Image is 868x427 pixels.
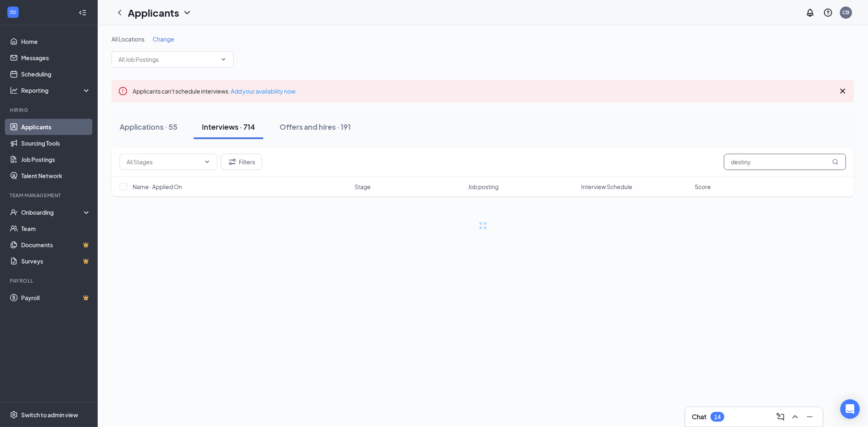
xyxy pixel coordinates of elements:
a: Home [21,33,91,50]
span: Stage [354,183,371,191]
svg: ComposeMessage [776,412,785,422]
svg: Filter [227,157,237,167]
div: Switch to admin view [21,411,78,419]
div: Onboarding [21,208,84,216]
div: Team Management [10,192,89,199]
svg: ChevronUp [790,412,800,422]
svg: Notifications [805,8,815,17]
input: All Stages [127,157,201,166]
span: Name · Applied On [133,183,182,191]
a: Scheduling [21,66,91,82]
svg: ChevronDown [204,159,210,165]
div: 14 [714,414,721,420]
span: Applicants can't schedule interviews. [133,87,295,95]
div: CB [843,9,850,16]
input: All Job Postings [118,55,217,64]
a: SurveysCrown [21,253,91,269]
svg: MagnifyingGlass [832,159,839,165]
a: Applicants [21,119,91,135]
span: All Locations [112,35,144,43]
a: PayrollCrown [21,290,91,306]
div: Offers and hires · 191 [280,122,351,132]
a: Talent Network [21,168,91,184]
a: Messages [21,50,91,66]
h3: Chat [692,412,706,421]
svg: WorkstreamLogo [9,8,17,16]
button: Minimize [803,410,816,423]
a: Sourcing Tools [21,135,91,151]
button: ComposeMessage [774,410,787,423]
svg: ChevronLeft [115,8,125,17]
h1: Applicants [128,6,179,20]
span: Score [695,183,711,191]
a: Job Postings [21,151,91,168]
button: ChevronUp [789,410,802,423]
svg: ChevronDown [220,56,227,63]
input: Search in interviews [724,154,846,170]
svg: ChevronDown [182,8,192,17]
div: Hiring [10,107,89,113]
a: DocumentsCrown [21,237,91,253]
span: Job posting [468,183,498,191]
a: Team [21,220,91,237]
div: Reporting [21,86,91,94]
span: Interview Schedule [581,183,632,191]
svg: Cross [838,86,848,96]
svg: Error [118,86,128,96]
div: Payroll [10,277,89,284]
div: Open Intercom Messenger [840,399,860,419]
svg: Analysis [10,86,18,94]
svg: Settings [10,411,18,419]
div: Applications · 55 [120,122,177,132]
button: Filter Filters [221,154,262,170]
svg: Minimize [805,412,815,422]
svg: UserCheck [10,208,18,216]
svg: QuestionInfo [823,8,833,17]
svg: Collapse [79,9,87,17]
span: Change [153,35,174,43]
a: Add your availability now [231,87,295,95]
div: Interviews · 714 [202,122,255,132]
